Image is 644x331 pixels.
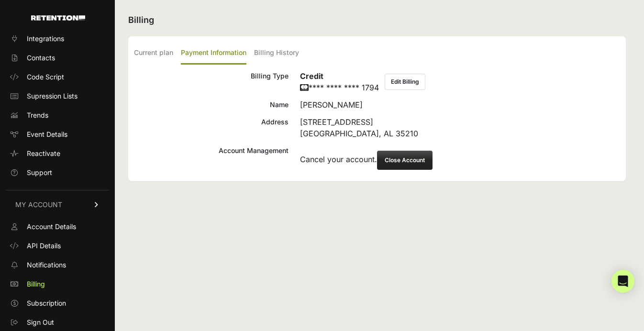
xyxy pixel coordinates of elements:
a: Supression Lists [6,88,109,104]
img: Retention.com [31,15,85,21]
a: Account Details [6,219,109,234]
div: [PERSON_NAME] [300,99,620,110]
span: Billing [27,279,45,289]
span: Supression Lists [27,91,78,101]
span: Reactivate [27,149,60,158]
a: Integrations [6,31,109,46]
a: Billing [6,276,109,292]
div: Account Management [134,145,289,170]
h2: Billing [128,13,626,27]
span: Contacts [27,53,55,63]
button: Edit Billing [385,74,425,90]
a: Notifications [6,257,109,273]
span: Integrations [27,34,64,44]
a: Trends [6,108,109,123]
div: Open Intercom Messenger [611,270,634,293]
a: Code Script [6,69,109,85]
label: Billing History [254,42,299,65]
a: Reactivate [6,146,109,161]
a: Support [6,165,109,180]
h6: Credit [300,70,379,82]
span: Support [27,168,52,177]
div: [STREET_ADDRESS] [GEOGRAPHIC_DATA], AL 35210 [300,116,620,139]
a: Sign Out [6,315,109,330]
span: MY ACCOUNT [15,200,62,210]
span: Notifications [27,260,66,270]
div: Billing Type [134,70,289,93]
span: Trends [27,110,48,120]
button: Close Account [377,151,433,170]
span: API Details [27,241,61,251]
a: Contacts [6,50,109,66]
a: API Details [6,238,109,254]
span: Event Details [27,130,67,139]
label: Current plan [134,42,173,65]
span: Account Details [27,222,76,232]
span: Subscription [27,298,66,308]
div: Cancel your account. [300,145,620,170]
label: Payment Information [181,42,246,65]
span: Sign Out [27,318,54,327]
span: Code Script [27,72,64,82]
a: Subscription [6,296,109,311]
a: Event Details [6,127,109,142]
div: Address [134,116,289,139]
div: Name [134,99,289,110]
a: MY ACCOUNT [6,190,109,219]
